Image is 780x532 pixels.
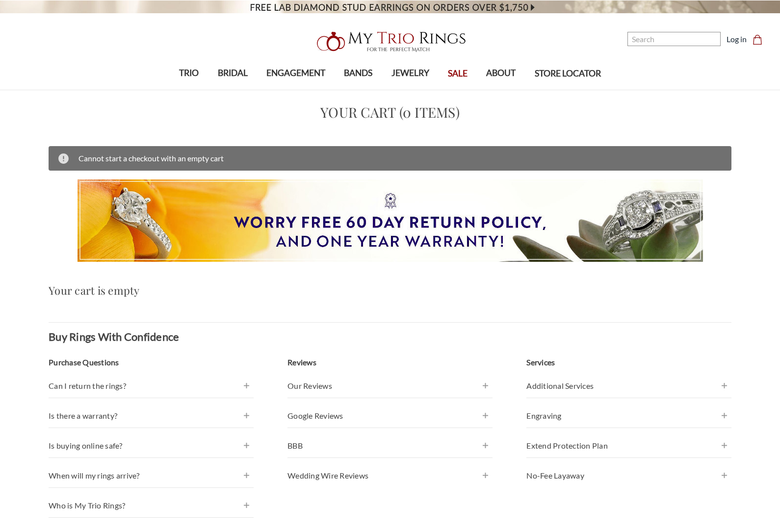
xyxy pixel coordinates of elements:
a: BRIDAL [208,57,257,89]
a: Log in [727,33,747,45]
h4: Is there a warranty? [49,410,254,422]
h4: Additional Services [526,380,731,392]
a: Cart with 0 items [753,33,768,45]
h2: Buy Rings With Confidence [49,329,179,345]
img: Worry Free 60 Day Return Policy [78,179,703,262]
a: ENGAGEMENT [257,57,335,89]
span: BANDS [344,67,372,79]
h4: Can I return the rings? [49,380,254,392]
button: submenu toggle [184,89,194,90]
h1: Your Cart (0 items) [49,102,731,123]
button: submenu toggle [291,89,301,90]
input: Search [627,32,721,46]
img: My Trio Rings [312,26,468,57]
a: SALE [439,58,477,90]
h3: Services [526,356,731,368]
h4: No-Fee Layaway [526,470,731,481]
a: JEWELRY [382,57,439,89]
a: My Trio Rings [226,26,554,57]
span: SALE [448,67,468,80]
span: TRIO [179,67,199,79]
span: STORE LOCATOR [535,67,601,80]
h3: Your cart is empty [49,282,731,299]
h4: Who is My Trio Rings? [49,500,254,511]
a: ABOUT [477,57,525,89]
h3: Reviews [287,356,493,368]
h4: Google Reviews [287,410,493,422]
a: BANDS [335,57,382,89]
svg: cart.cart_preview [753,35,762,45]
a: TRIO [170,57,208,89]
button: submenu toggle [405,89,415,90]
button: submenu toggle [496,89,506,90]
h4: Is buying online safe? [49,440,254,452]
h3: Purchase Questions [49,356,254,368]
button: submenu toggle [353,89,363,90]
h4: BBB [287,440,493,452]
span: BRIDAL [218,67,248,79]
h4: When will my rings arrive? [49,470,254,481]
button: submenu toggle [228,89,237,90]
span: Cannot start a checkout with an empty cart [78,153,224,163]
span: ENGAGEMENT [266,67,325,79]
a: STORE LOCATOR [525,58,610,90]
h4: Engraving [526,410,731,422]
span: JEWELRY [391,67,429,79]
h4: Wedding Wire Reviews [287,470,493,481]
h4: Extend Protection Plan [526,440,731,452]
h4: Our Reviews [287,380,493,392]
span: ABOUT [486,67,516,79]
